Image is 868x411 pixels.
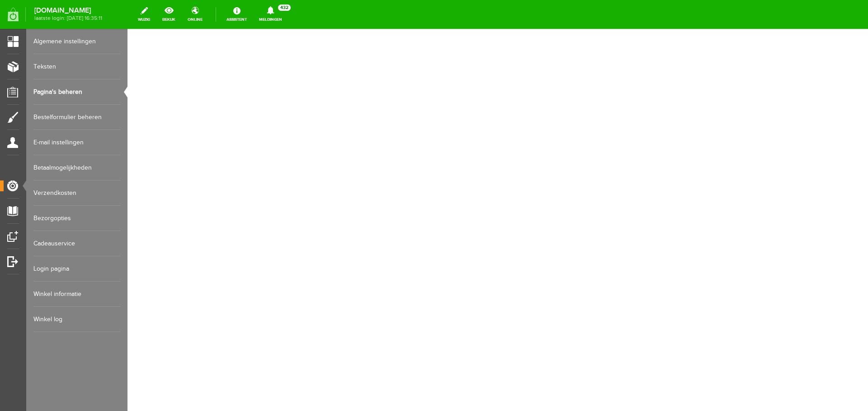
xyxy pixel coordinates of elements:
span: 432 [278,5,291,11]
span: laatste login: [DATE] 16:35:11 [34,16,102,21]
a: Cadeauservice [33,231,120,256]
a: Login pagina [33,256,120,282]
strong: [DOMAIN_NAME] [34,8,102,13]
a: Betaalmogelijkheden [33,155,120,180]
a: Pagina's beheren [33,79,120,105]
a: Winkel log [33,307,120,332]
a: E-mail instellingen [33,130,120,155]
a: Bestelformulier beheren [33,105,120,130]
a: Algemene instellingen [33,29,120,54]
a: Bezorgopties [33,206,120,231]
a: bekijk [157,5,181,24]
a: Winkel informatie [33,282,120,307]
a: Meldingen432 [254,5,288,24]
a: Teksten [33,54,120,79]
a: wijzig [132,5,156,24]
a: Verzendkosten [33,180,120,206]
a: Assistent [221,5,252,24]
a: online [182,5,208,24]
